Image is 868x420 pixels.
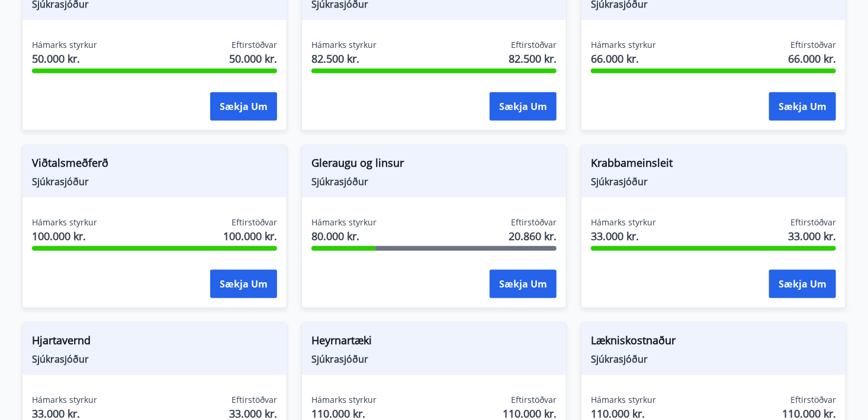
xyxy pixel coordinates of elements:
span: Hámarks styrkur [311,39,377,51]
span: Lækniskostnaður [591,332,836,353]
span: Viðtalsmeðferð [32,155,277,175]
span: 82.500 kr. [311,51,377,66]
span: Sjúkrasjóður [32,175,277,188]
span: Hámarks styrkur [32,39,97,51]
span: Hámarks styrkur [32,217,97,228]
span: 33.000 kr. [788,228,836,244]
span: Eftirstöðvar [790,394,836,406]
span: Hámarks styrkur [311,394,377,406]
span: 82.500 kr. [509,51,557,66]
span: 50.000 kr. [229,51,277,66]
span: Sjúkrasjóður [591,353,836,366]
span: Eftirstöðvar [511,394,557,406]
button: Sækja um [769,92,836,121]
span: Krabbameinsleit [591,155,836,175]
button: Sækja um [490,270,557,298]
span: Heyrnartæki [311,332,557,353]
button: Sækja um [490,92,557,121]
span: 100.000 kr. [223,228,277,244]
span: Gleraugu og linsur [311,155,557,175]
span: Eftirstöðvar [511,217,557,228]
span: Hámarks styrkur [591,39,656,51]
span: 80.000 kr. [311,228,377,244]
span: Hámarks styrkur [32,394,97,406]
span: Eftirstöðvar [232,217,277,228]
span: 50.000 kr. [32,51,97,66]
span: Eftirstöðvar [790,217,836,228]
span: Hámarks styrkur [311,217,377,228]
span: Eftirstöðvar [232,394,277,406]
span: 100.000 kr. [32,228,97,244]
span: Eftirstöðvar [511,39,557,51]
span: 66.000 kr. [591,51,656,66]
span: Eftirstöðvar [232,39,277,51]
span: Eftirstöðvar [790,39,836,51]
span: 33.000 kr. [591,228,656,244]
span: Hjartavernd [32,332,277,353]
span: 66.000 kr. [788,51,836,66]
button: Sækja um [210,270,277,298]
button: Sækja um [769,270,836,298]
span: Sjúkrasjóður [591,175,836,188]
span: Hámarks styrkur [591,217,656,228]
button: Sækja um [210,92,277,121]
span: Sjúkrasjóður [311,353,557,366]
span: Hámarks styrkur [591,394,656,406]
span: Sjúkrasjóður [311,175,557,188]
span: 20.860 kr. [509,228,557,244]
span: Sjúkrasjóður [32,353,277,366]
